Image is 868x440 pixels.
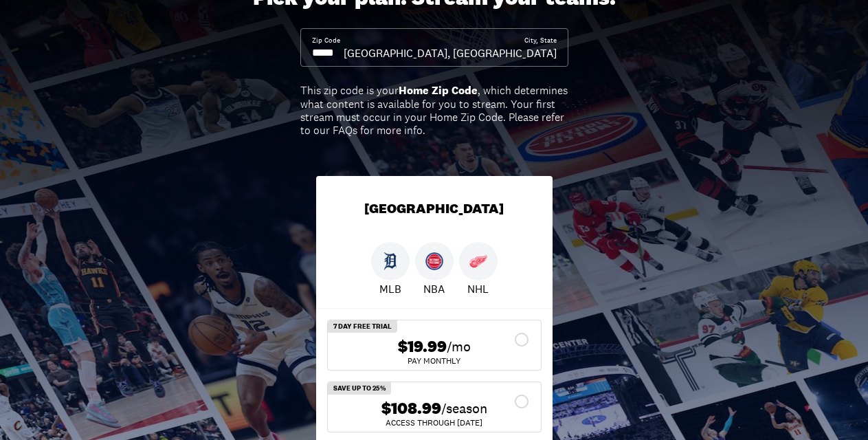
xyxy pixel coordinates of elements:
img: Pistons [425,252,443,270]
b: Home Zip Code [399,83,478,98]
img: Tigers [381,252,399,270]
span: /season [441,399,487,418]
img: Red Wings [469,252,487,270]
span: $108.99 [381,399,441,419]
div: This zip code is your , which determines what content is available for you to stream. Your first ... [300,84,568,137]
div: ACCESS THROUGH [DATE] [339,419,530,427]
p: NBA [423,280,445,297]
div: City, State [524,36,557,45]
p: NHL [467,280,489,297]
span: /mo [447,337,471,356]
div: Pay Monthly [339,357,530,365]
div: 7 Day Free Trial [328,320,397,333]
div: [GEOGRAPHIC_DATA] [316,176,553,242]
p: MLB [379,280,401,297]
div: SAVE UP TO 25% [328,382,391,395]
div: [GEOGRAPHIC_DATA], [GEOGRAPHIC_DATA] [344,45,557,60]
div: Zip Code [312,36,340,45]
span: $19.99 [398,337,447,357]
